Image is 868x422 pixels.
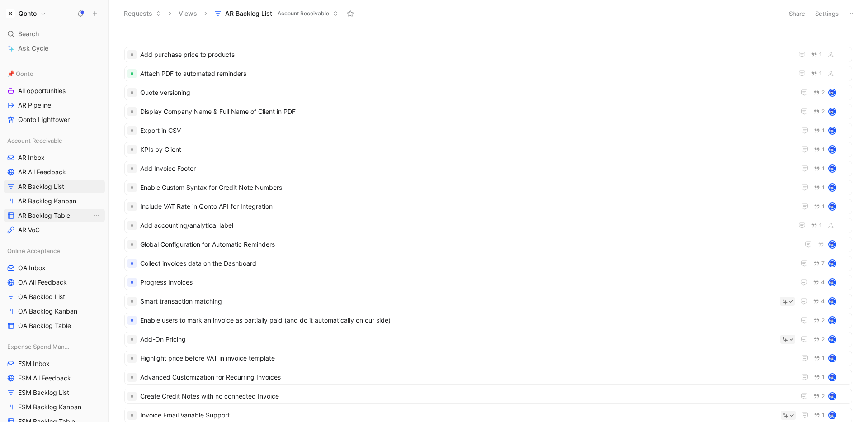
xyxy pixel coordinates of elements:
[140,258,792,269] span: Collect invoices data on the Dashboard
[812,145,826,155] button: 1
[829,374,835,380] img: avatar
[821,109,825,114] span: 2
[7,69,33,78] span: 📌 Qonto
[18,225,40,234] span: AR VoC
[785,7,809,20] button: Share
[18,403,81,412] span: ESM Backlog Kanban
[140,163,792,174] span: Add Invoice Footer
[821,318,825,323] span: 2
[140,49,789,60] span: Add purchase price to products
[140,353,792,364] span: Highlight price before VAT in invoice template
[18,211,70,220] span: AR Backlog Table
[821,394,825,399] span: 2
[829,89,835,96] img: avatar
[821,261,825,266] span: 7
[124,104,852,119] a: Display Company Name & Full Name of Client in PDF2avatar
[829,165,835,172] img: avatar
[140,220,789,231] span: Add accounting/analytical label
[18,359,50,368] span: ESM Inbox
[124,370,852,385] a: Advanced Customization for Recurring Invoices1avatar
[140,125,792,136] span: Export in CSV
[829,146,835,153] img: avatar
[811,334,826,344] button: 2
[829,336,835,342] img: avatar
[18,153,45,162] span: AR Inbox
[4,261,105,275] a: OA Inbox
[811,296,826,306] button: 4
[822,413,825,418] span: 1
[18,197,76,206] span: AR Backlog Kanban
[19,9,37,18] h1: Qonto
[140,144,792,155] span: KPIs by Client
[4,151,105,164] a: AR Inbox
[7,246,60,255] span: Online Acceptance
[812,183,826,192] button: 1
[811,391,826,401] button: 2
[822,204,825,209] span: 1
[124,85,852,100] a: Quote versioning2avatar
[124,256,852,271] a: Collect invoices data on the Dashboard7avatar
[18,307,77,316] span: OA Backlog Kanban
[812,410,826,420] button: 1
[140,391,792,402] span: Create Credit Notes with no connected Invoice
[140,277,791,288] span: Progress Invoices
[811,258,826,268] button: 7
[18,28,39,39] span: Search
[4,67,105,127] div: 📌 QontoAll opportunitiesAR PipelineQonto Lighttower
[4,42,105,55] a: Ask Cycle
[124,218,852,233] a: Add accounting/analytical label1
[4,223,105,237] a: AR VoC
[811,107,826,117] button: 2
[4,244,105,333] div: Online AcceptanceOA InboxOA All FeedbackOA Backlog ListOA Backlog KanbanOA Backlog Table
[829,355,835,361] img: avatar
[175,7,201,20] button: Views
[225,9,272,18] span: AR Backlog List
[4,357,105,370] a: ESM Inbox
[811,7,843,20] button: Settings
[822,128,825,133] span: 1
[140,201,792,212] span: Include VAT Rate in Qonto API for Integration
[819,71,822,76] span: 1
[18,101,51,110] span: AR Pipeline
[4,244,105,258] div: Online Acceptance
[140,372,792,383] span: Advanced Customization for Recurring Invoices
[18,86,66,95] span: All opportunities
[124,313,852,328] a: Enable users to mark an invoice as partially paid (and do it automatically on our side)2avatar
[812,126,826,136] button: 1
[140,87,792,98] span: Quote versioning
[822,147,825,152] span: 1
[18,115,70,124] span: Qonto Lighttower
[4,194,105,208] a: AR Backlog Kanban
[822,375,825,380] span: 1
[812,202,826,211] button: 1
[18,263,46,272] span: OA Inbox
[4,84,105,98] a: All opportunities
[140,410,777,421] span: Invoice Email Variable Support
[829,203,835,210] img: avatar
[278,9,329,18] span: Account Receivable
[18,168,66,177] span: AR All Feedback
[809,69,824,79] button: 1
[821,337,825,342] span: 2
[124,66,852,81] a: Attach PDF to automated reminders1
[140,182,792,193] span: Enable Custom Syntax for Credit Note Numbers
[811,88,826,98] button: 2
[18,321,71,330] span: OA Backlog Table
[4,340,105,353] div: Expense Spend Management
[829,393,835,399] img: avatar
[124,180,852,195] a: Enable Custom Syntax for Credit Note Numbers1avatar
[124,142,852,157] a: KPIs by Client1avatar
[812,164,826,173] button: 1
[124,161,852,176] a: Add Invoice Footer1avatar
[819,52,822,57] span: 1
[821,299,825,304] span: 4
[829,260,835,267] img: avatar
[829,184,835,191] img: avatar
[4,113,105,127] a: Qonto Lighttower
[819,223,822,228] span: 1
[140,296,776,307] span: Smart transaction matching
[18,292,65,301] span: OA Backlog List
[140,315,792,326] span: Enable users to mark an invoice as partially paid (and do it automatically on our side)
[809,50,824,60] button: 1
[809,220,824,230] button: 1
